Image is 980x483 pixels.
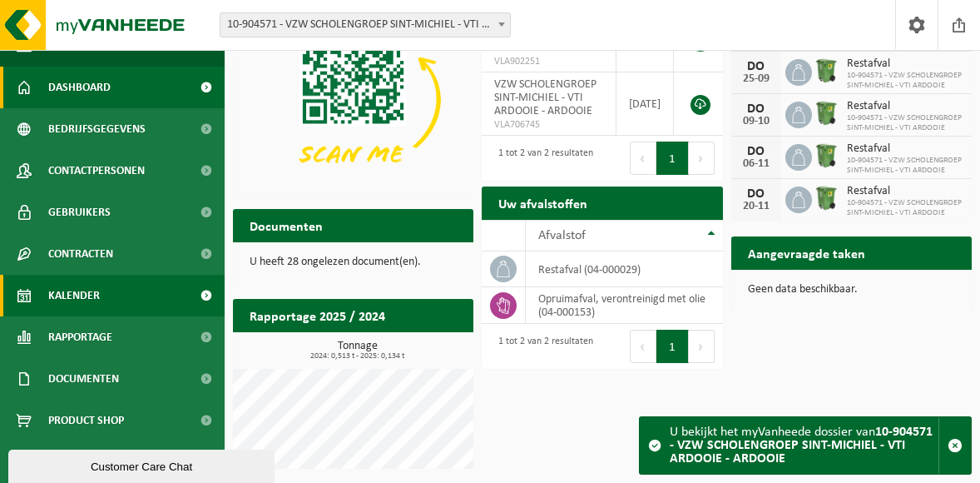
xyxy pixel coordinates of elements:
[48,192,111,233] span: Gebruikers
[812,57,840,85] img: WB-0370-HPE-GN-50
[48,316,112,358] span: Rapportage
[220,12,511,37] span: 10-904571 - VZW SCHOLENGROEP SINT-MICHIEL - VTI ARDOOIE - ARDOOIE
[812,184,840,212] img: WB-0370-HPE-GN-50
[250,256,457,268] p: U heeft 28 ongelezen document(en).
[748,284,955,296] p: Geen data beschikbaar.
[48,400,124,441] span: Product Shop
[482,187,604,219] h2: Uw afvalstoffen
[740,158,773,170] div: 06-11
[731,237,882,269] h2: Aangevraagde taken
[48,441,183,483] span: Acceptatievoorwaarden
[740,60,773,73] div: DO
[490,328,593,365] div: 1 tot 2 van 2 resultaten
[233,9,473,190] img: Download de VHEPlus App
[48,358,119,400] span: Documenten
[847,100,963,113] span: Restafval
[740,102,773,116] div: DO
[740,187,773,201] div: DO
[630,142,656,175] button: Previous
[494,118,602,132] span: VLA706745
[220,13,510,37] span: 10-904571 - VZW SCHOLENGROEP SINT-MICHIEL - VTI ARDOOIE - ARDOOIE
[494,55,602,68] span: VLA902251
[847,57,963,71] span: Restafval
[526,287,722,324] td: opruimafval, verontreinigd met olie (04-000153)
[670,417,938,474] div: U bekijkt het myVanheede dossier van
[689,330,715,363] button: Next
[847,198,963,218] span: 10-904571 - VZW SCHOLENGROEP SINT-MICHIEL - VTI ARDOOIE
[233,209,339,242] h2: Documenten
[233,299,402,331] h2: Rapportage 2025 / 2024
[349,331,472,365] a: Bekijk rapportage
[740,116,773,127] div: 09-10
[494,78,596,117] span: VZW SCHOLENGROEP SINT-MICHIEL - VTI ARDOOIE - ARDOOIE
[740,201,773,212] div: 20-11
[689,142,715,175] button: Next
[740,145,773,158] div: DO
[812,99,840,127] img: WB-0370-HPE-GN-50
[616,72,674,136] td: [DATE]
[670,426,933,466] strong: 10-904571 - VZW SCHOLENGROEP SINT-MICHIEL - VTI ARDOOIE - ARDOOIE
[241,352,473,361] span: 2024: 0,513 t - 2025: 0,134 t
[48,150,145,192] span: Contactpersonen
[656,142,689,175] button: 1
[241,341,473,361] h3: Tonnage
[847,71,963,91] span: 10-904571 - VZW SCHOLENGROEP SINT-MICHIEL - VTI ARDOOIE
[538,229,586,242] span: Afvalstof
[847,156,963,176] span: 10-904571 - VZW SCHOLENGROEP SINT-MICHIEL - VTI ARDOOIE
[812,142,840,170] img: WB-0370-HPE-GN-50
[48,67,111,108] span: Dashboard
[48,108,146,150] span: Bedrijfsgegevens
[526,251,722,287] td: restafval (04-000029)
[656,330,689,363] button: 1
[8,446,278,483] iframe: chat widget
[847,113,963,133] span: 10-904571 - VZW SCHOLENGROEP SINT-MICHIEL - VTI ARDOOIE
[48,233,113,275] span: Contracten
[740,73,773,85] div: 25-09
[847,142,963,156] span: Restafval
[847,185,963,198] span: Restafval
[630,330,656,363] button: Previous
[48,275,100,316] span: Kalender
[490,140,593,177] div: 1 tot 2 van 2 resultaten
